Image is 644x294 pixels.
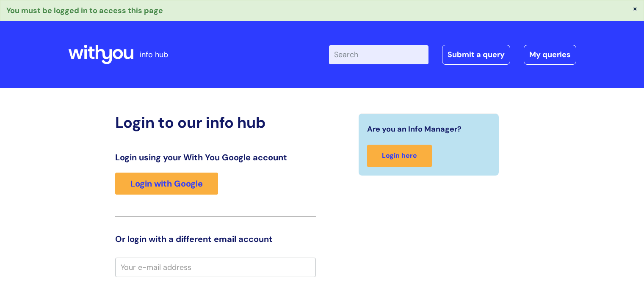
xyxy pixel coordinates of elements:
[442,45,510,64] a: Submit a query
[115,113,316,132] h2: Login to our info hub
[633,5,638,12] button: ×
[140,48,168,61] p: info hub
[115,234,316,244] h3: Or login with a different email account
[367,145,432,167] a: Login here
[115,173,218,195] a: Login with Google
[115,258,316,277] input: Your e-mail address
[524,45,576,64] a: My queries
[329,45,428,64] input: Search
[367,122,462,136] span: Are you an Info Manager?
[115,152,316,162] h3: Login using your With You Google account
